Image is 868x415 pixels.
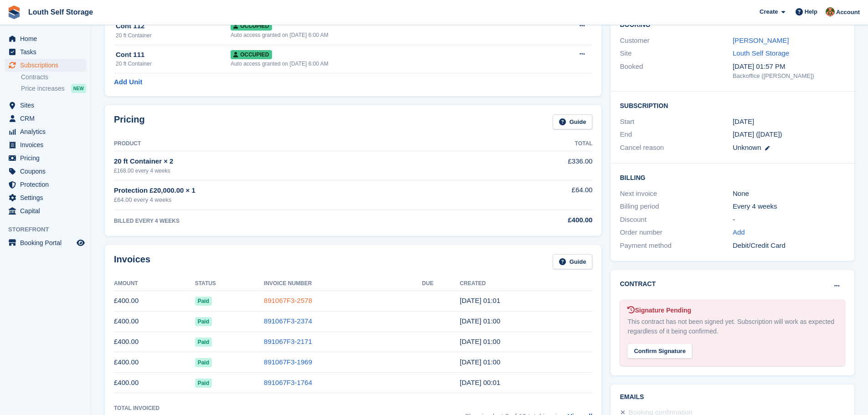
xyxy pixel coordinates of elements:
span: Help [805,7,817,16]
span: Analytics [20,125,75,138]
td: £400.00 [114,291,195,311]
a: menu [5,152,86,164]
th: Total [481,137,592,151]
a: Contracts [21,73,86,82]
div: Total Invoiced [114,404,159,412]
div: Cancel reason [620,143,732,153]
h2: Billing [620,173,845,182]
div: Next invoice [620,189,732,199]
div: NEW [71,84,86,93]
div: End [620,129,732,140]
span: Pricing [20,152,75,164]
span: CRM [20,112,75,125]
a: menu [5,32,86,45]
th: Status [195,277,264,291]
a: Louth Self Storage [25,5,97,20]
div: Site [620,48,732,59]
a: 891067F3-2578 [264,297,312,304]
div: None [733,189,845,199]
span: Occupied [231,21,272,31]
time: 2025-03-20 00:01:00 UTC [460,379,500,386]
a: Price increases NEW [21,83,86,93]
div: Booked [620,61,732,81]
h2: Pricing [114,114,145,129]
span: Settings [20,191,75,204]
a: 891067F3-2374 [264,317,312,325]
td: £400.00 [114,352,195,373]
div: Signature Pending [627,306,837,315]
a: Louth Self Storage [733,49,789,57]
a: Preview store [75,237,86,248]
div: Billing period [620,201,732,212]
a: Add [733,227,745,238]
time: 2025-05-15 00:00:12 UTC [460,338,500,345]
a: 891067F3-1969 [264,358,312,366]
th: Product [114,137,481,151]
span: Paid [195,358,212,367]
span: Unknown [733,143,761,151]
span: Tasks [20,46,75,58]
span: Price increases [21,84,65,93]
td: £64.00 [481,180,592,210]
div: Backoffice ([PERSON_NAME]) [733,72,845,81]
span: Sites [20,99,75,112]
span: Account [836,8,860,17]
span: Protection [20,178,75,191]
time: 2025-04-17 00:00:15 UTC [460,358,500,366]
a: Guide [553,254,593,269]
div: Every 4 weeks [733,201,845,212]
div: Auto access granted on [DATE] 6:00 AM [231,60,534,68]
a: menu [5,165,86,178]
th: Created [460,277,592,291]
a: menu [5,59,86,72]
a: Guide [553,114,593,129]
time: 2025-07-10 00:01:00 UTC [460,297,500,304]
a: [PERSON_NAME] [733,36,789,44]
a: menu [5,46,86,58]
div: Order number [620,227,732,238]
div: Start [620,117,732,127]
td: £400.00 [114,311,195,332]
span: [DATE] ([DATE]) [733,130,782,138]
div: Confirm Signature [627,343,692,359]
td: £336.00 [481,151,592,180]
span: Occupied [231,50,272,59]
div: 20 ft Container [116,31,231,40]
span: Paid [195,317,212,326]
div: Protection £20,000.00 × 1 [114,185,481,196]
span: Storefront [8,225,91,234]
td: £400.00 [114,332,195,352]
span: Invoices [20,138,75,151]
div: £64.00 every 4 weeks [114,195,481,205]
a: menu [5,112,86,125]
div: 20 ft Container [116,60,231,68]
div: £400.00 [481,215,592,225]
span: Coupons [20,165,75,178]
span: Paid [195,297,212,306]
span: Home [20,32,75,45]
th: Amount [114,277,195,291]
span: Capital [20,205,75,217]
div: This contract has not been signed yet. Subscription will work as expected regardless of it being ... [627,317,837,336]
a: Add Unit [114,77,142,87]
a: menu [5,205,86,217]
div: Auto access granted on [DATE] 6:00 AM [231,31,534,39]
span: Booking Portal [20,236,75,249]
time: 2025-06-12 00:00:08 UTC [460,317,500,325]
a: menu [5,138,86,151]
span: Subscriptions [20,59,75,72]
div: 20 ft Container × 2 [114,156,481,167]
span: Paid [195,379,212,388]
div: Payment method [620,241,732,251]
img: Andy Smith [826,7,835,16]
div: - [733,215,845,225]
h2: Subscription [620,101,845,110]
h2: Contract [620,279,656,289]
th: Due [422,277,460,291]
th: Invoice Number [264,277,422,291]
td: £400.00 [114,373,195,393]
a: 891067F3-1764 [264,379,312,386]
img: stora-icon-8386f47178a22dfd0bd8f6a31ec36ba5ce8667c1dd55bd0f319d3a0aa187defe.svg [7,5,21,19]
span: Paid [195,338,212,347]
div: Cont 112 [116,21,231,31]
